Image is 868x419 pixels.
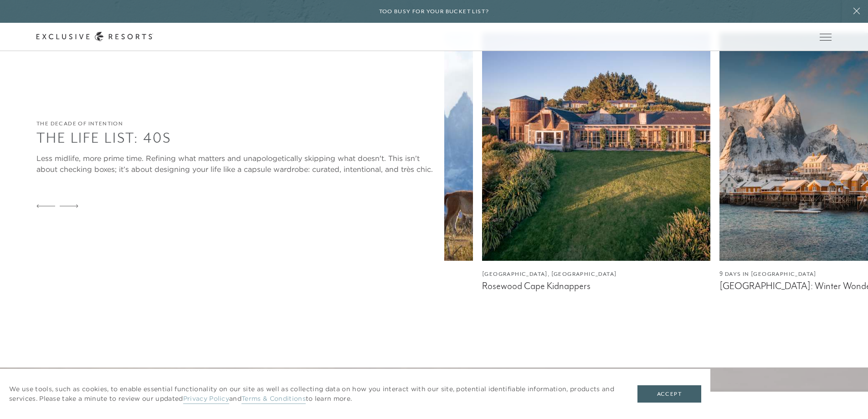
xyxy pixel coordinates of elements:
[482,270,710,279] figcaption: [GEOGRAPHIC_DATA], [GEOGRAPHIC_DATA]
[820,34,832,40] button: Open navigation
[36,153,435,175] div: Less midlife, more prime time. Refining what matters and unapologetically skipping what doesn't. ...
[9,384,619,403] p: We use tools, such as cookies, to enable essential functionality on our site as well as collectin...
[183,394,229,404] a: Privacy Policy
[482,280,710,292] figcaption: Rosewood Cape Kidnappers
[36,119,435,128] h6: The Decade of Intention
[241,394,306,404] a: Terms & Conditions
[637,385,701,403] button: Accept
[379,7,489,16] h6: Too busy for your bucket list?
